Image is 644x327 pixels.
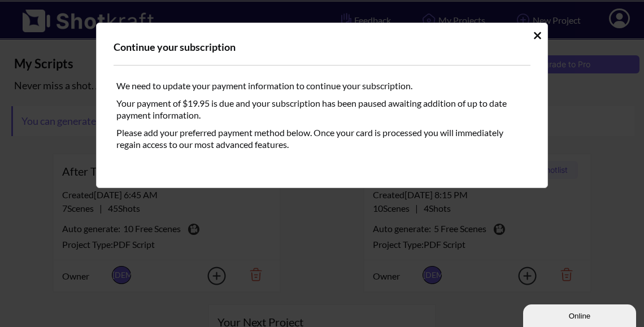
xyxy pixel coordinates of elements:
[96,23,548,188] div: Idle Modal
[114,40,530,54] div: Continue your subscription
[523,302,638,327] iframe: chat widget
[114,94,530,124] div: Your payment of $19.95 is due and your subscription has been paused awaiting addition of up to da...
[114,124,530,165] div: Please add your preferred payment method below. Once your card is processed you will immediately ...
[114,77,530,94] div: We need to update your payment information to continue your subscription.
